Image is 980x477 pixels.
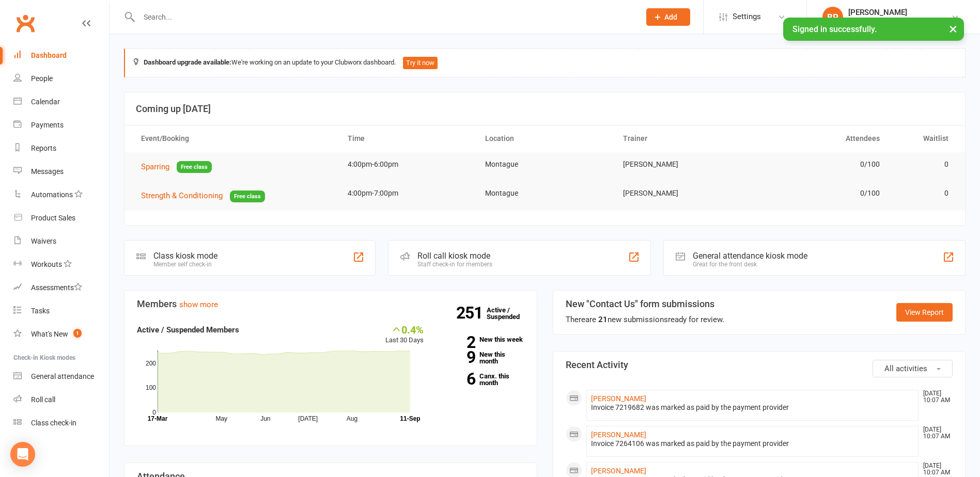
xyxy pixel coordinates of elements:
[13,365,109,388] a: General attendance kiosk mode
[566,299,724,309] h3: New "Contact Us" form submissions
[918,390,952,404] time: [DATE] 10:07 AM
[439,336,524,343] a: 2New this week
[751,125,889,152] th: Attendees
[13,114,109,137] a: Payments
[31,190,73,199] div: Automations
[751,181,889,205] td: 0/100
[132,125,338,152] th: Event/Booking
[13,230,109,253] a: Waivers
[417,251,492,261] div: Roll call kiosk mode
[13,67,109,90] a: People
[338,181,476,205] td: 4:00pm-7:00pm
[417,261,492,268] div: Staff check-in for members
[889,181,958,205] td: 0
[566,360,953,370] h3: Recent Activity
[230,190,265,202] span: Free class
[13,299,109,323] a: Tasks
[31,283,82,292] div: Assessments
[476,125,613,152] th: Location
[884,364,927,373] span: All activities
[614,181,751,205] td: [PERSON_NAME]
[137,299,524,309] h3: Members
[31,144,56,152] div: Reports
[614,152,751,177] td: [PERSON_NAME]
[456,305,487,321] strong: 251
[751,152,889,177] td: 0/100
[141,191,223,200] span: Strength & Conditioning
[873,360,953,377] button: All activities
[566,313,724,326] div: There are new submissions ready for review.
[439,373,524,386] a: 6Canx. this month
[31,419,76,427] div: Class check-in
[141,161,212,173] button: SparringFree class
[13,160,109,183] a: Messages
[591,403,914,412] div: Invoice 7219682 was marked as paid by the payment provider
[848,17,951,26] div: Black Diamond Boxing & Fitness
[137,325,239,335] strong: Active / Suspended Members
[177,161,212,173] span: Free class
[10,442,35,467] div: Open Intercom Messenger
[476,152,613,177] td: Montague
[12,10,38,36] a: Clubworx
[338,152,476,177] td: 4:00pm-6:00pm
[141,189,265,202] button: Strength & ConditioningFree class
[13,90,109,114] a: Calendar
[13,206,109,230] a: Product Sales
[124,49,966,77] div: We're working on an update to your Clubworx dashboard.
[896,303,953,322] a: View Report
[889,125,958,152] th: Waitlist
[144,58,231,66] strong: Dashboard upgrade available:
[614,125,751,152] th: Trainer
[31,395,55,404] div: Roll call
[591,431,646,439] a: [PERSON_NAME]
[179,300,218,309] a: show more
[31,330,68,338] div: What's New
[13,276,109,299] a: Assessments
[439,351,524,364] a: 9New this month
[136,10,633,24] input: Search...
[31,121,64,129] div: Payments
[13,411,109,435] a: Class kiosk mode
[31,307,50,315] div: Tasks
[153,251,217,261] div: Class kiosk mode
[944,18,962,40] button: ×
[439,349,475,365] strong: 9
[153,261,217,268] div: Member self check-in
[31,237,56,245] div: Waivers
[73,329,82,338] span: 1
[476,181,613,205] td: Montague
[31,98,60,106] div: Calendar
[918,463,952,476] time: [DATE] 10:07 AM
[338,125,476,152] th: Time
[889,152,958,177] td: 0
[693,261,807,268] div: Great for the front desk
[13,183,109,206] a: Automations
[733,5,761,28] span: Settings
[664,13,677,21] span: Add
[136,104,954,114] h3: Coming up [DATE]
[439,371,475,387] strong: 6
[439,335,475,350] strong: 2
[31,167,64,176] div: Messages
[385,324,424,335] div: 0.4%
[31,74,53,83] div: People
[822,7,843,27] div: BP
[31,214,75,222] div: Product Sales
[487,299,532,328] a: 251Active / Suspended
[792,24,877,34] span: Signed in successfully.
[591,439,914,448] div: Invoice 7264106 was marked as paid by the payment provider
[13,137,109,160] a: Reports
[693,251,807,261] div: General attendance kiosk mode
[385,324,424,346] div: Last 30 Days
[598,315,608,324] strong: 21
[31,372,94,380] div: General attendance
[13,388,109,411] a: Roll call
[403,57,438,69] button: Try it now
[13,44,109,67] a: Dashboard
[31,260,62,268] div: Workouts
[591,467,646,475] a: [PERSON_NAME]
[141,162,169,171] span: Sparring
[31,51,67,59] div: Dashboard
[646,8,690,26] button: Add
[591,394,646,403] a: [PERSON_NAME]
